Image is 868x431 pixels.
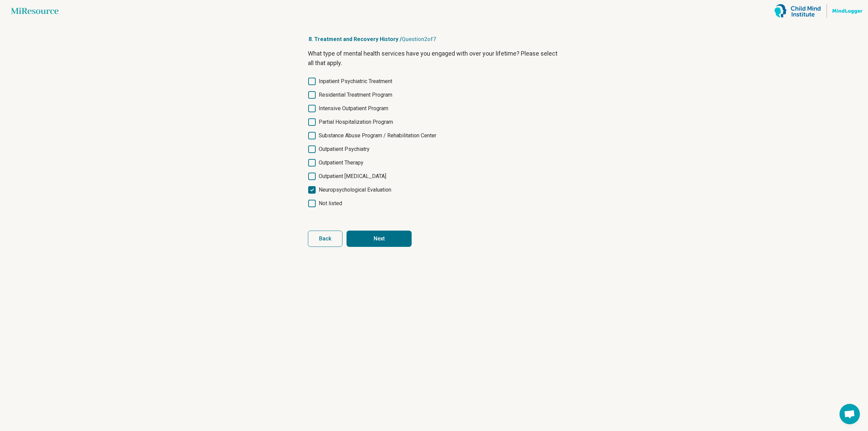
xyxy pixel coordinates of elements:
span: Substance Abuse Program / Rehabilitation Center [319,132,436,140]
span: Inpatient Psychiatric Treatment [319,77,392,85]
span: Question 2 of 7 [402,36,436,42]
p: What type of mental health services have you engaged with over your lifetime? Please select all t... [308,49,560,68]
button: Back [308,231,342,247]
span: Residential Treatment Program [319,91,392,99]
div: Open chat [840,404,860,424]
span: Partial Hospitalization Program [319,118,393,126]
span: Back [319,236,331,241]
span: Not listed [319,199,342,208]
span: Intensive Outpatient Program [319,104,388,113]
span: Outpatient [MEDICAL_DATA] [319,172,386,180]
button: Next [347,231,412,247]
span: Outpatient Therapy [319,159,363,167]
span: Neuropsychological Evaluation [319,186,391,194]
span: Outpatient Psychiatry [319,145,370,153]
p: 8. Treatment and Recovery History / [308,35,560,43]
